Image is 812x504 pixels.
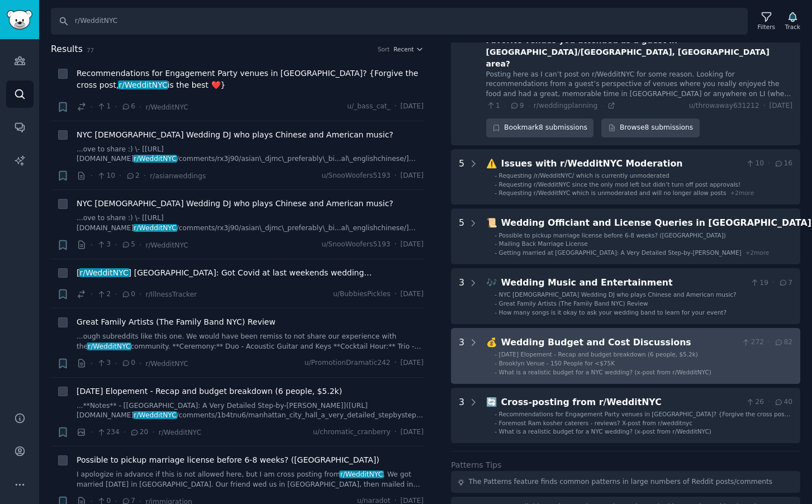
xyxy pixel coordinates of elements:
div: 3 [459,396,464,436]
div: - [495,231,497,239]
span: · [763,101,766,111]
a: [DATE] Elopement - Recap and budget breakdown (6 people, $5.2k) [77,386,342,397]
a: I apologize in advance if this is not allowed here, but I am cross posting fromr/WedditNYC. We go... [77,470,424,489]
div: 3 [459,336,464,376]
span: · [768,397,770,407]
span: [DATE] [401,102,424,112]
span: · [91,101,93,113]
span: Possible to pickup marriage license before 6-8 weeks? ([GEOGRAPHIC_DATA]) [499,232,726,239]
span: r/WedditNYC [133,155,178,163]
span: 9 [510,101,524,111]
label: Patterns Tips [451,460,501,469]
div: 5 [459,216,464,256]
span: 5 [121,240,135,250]
a: Great Family Artists (The Family Band NYC) Review [77,316,276,328]
span: [DATE] [401,358,424,368]
span: 0 [121,289,135,299]
div: Posting here as I can’t post on r/WedditNYC for some reason. Looking for recommendations from a g... [486,70,792,99]
div: - [495,427,497,435]
span: 26 [745,397,764,407]
div: Sort [378,45,390,53]
span: · [772,278,775,288]
span: · [395,102,397,112]
a: Browse8 submissions [601,118,699,137]
span: r/WedditNYC [133,224,178,232]
div: - [495,308,497,316]
a: ...ove to share :) \- [[URL][DOMAIN_NAME]r/WedditNYC/comments/rx3j90/asian\_djmc\_preferably\_bi.... [77,213,424,233]
span: 0 [121,358,135,368]
span: · [152,426,154,438]
span: 🎶 [486,277,497,288]
span: · [395,358,397,368]
span: · [768,337,770,348]
span: Results [51,42,83,56]
span: 3 [97,240,111,250]
span: + 2 more [730,189,754,196]
a: ...**Notes** - [[GEOGRAPHIC_DATA]: A Very Detailed Step-by-[PERSON_NAME]]([URL][DOMAIN_NAME]r/Wed... [77,401,424,421]
span: + 2 more [745,249,770,256]
span: u/throwaway631212 [689,101,759,111]
div: - [495,359,497,367]
span: 6 [121,102,135,112]
span: 7 [778,278,792,288]
span: Getting married at [GEOGRAPHIC_DATA]: A Very Detailed Step-by-[PERSON_NAME] [499,249,742,256]
span: NYC [DEMOGRAPHIC_DATA] Wedding DJ who plays Chinese and American music? [499,291,737,298]
span: 40 [774,397,792,407]
span: [DATE] [401,427,424,438]
span: · [139,288,141,300]
span: 16 [774,159,792,169]
span: u/PromotionDramatic242 [305,358,391,368]
span: · [91,358,93,369]
a: [r/WedditNYC] [GEOGRAPHIC_DATA]: Got Covid at last weekends wedding… [77,267,372,279]
div: - [495,189,497,197]
button: Bookmark8 submissions [486,118,594,137]
span: · [768,159,770,169]
span: · [528,102,529,110]
div: Favorite venues you attended as a guest in [GEOGRAPHIC_DATA]/[GEOGRAPHIC_DATA], [GEOGRAPHIC_DATA]... [486,35,792,70]
span: · [91,288,93,300]
span: [DATE] [401,289,424,299]
span: · [504,102,506,110]
div: - [495,180,497,188]
span: · [395,240,397,250]
div: Track [785,23,800,31]
span: · [395,171,397,181]
span: · [144,170,146,182]
input: Search Keyword [51,8,748,35]
span: r/WedditNYC [133,411,178,419]
a: Possible to pickup marriage license before 6-8 weeks? ([GEOGRAPHIC_DATA]) [77,454,379,466]
span: r/weddingplanning [534,102,597,110]
span: · [115,358,117,369]
button: Recent [393,45,424,53]
span: 🔄 [486,397,497,407]
span: 2 [97,289,111,299]
span: [DATE] [770,101,792,111]
span: Mailing Back Marriage License [499,240,588,247]
span: r/WedditNYC [118,80,169,89]
div: 5 [459,157,464,197]
span: Recent [393,45,414,53]
span: 272 [741,337,764,348]
span: r/WedditNYC [339,470,384,478]
div: Wedding Budget and Cost Discussions [501,336,738,350]
div: The Patterns feature finds common patterns in large numbers of Reddit posts/comments [469,477,773,487]
span: u/chromatic_cranberry [313,427,391,438]
span: · [395,289,397,299]
span: Recommendations for Engagement Party venues in [GEOGRAPHIC_DATA]? {Forgive the cross post, is the... [77,68,424,91]
span: 20 [130,427,148,438]
a: NYC [DEMOGRAPHIC_DATA] Wedding DJ who plays Chinese and American music? [77,198,393,210]
span: r/asianweddings [150,172,206,180]
span: r/WedditNYC [145,103,188,111]
span: r/IllnessTracker [145,291,197,298]
span: r/WedditNYC [159,429,201,436]
span: u/SnooWoofers5193 [321,171,390,181]
span: Foremost Ram kosher caterers - reviews? X-post from r/wedditnyc [499,420,693,426]
div: Issues with r/WedditNYC Moderation [501,157,742,171]
span: · [91,170,93,182]
span: 📜 [486,217,497,228]
div: - [495,419,497,427]
span: 77 [87,47,94,54]
span: What is a realistic budget for a NYC wedding? (x-post from r/WedditNYC) [499,369,711,375]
